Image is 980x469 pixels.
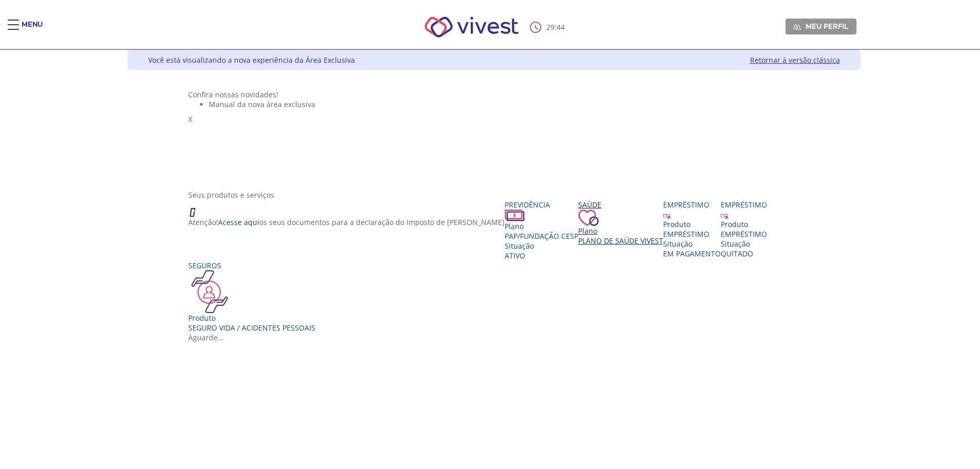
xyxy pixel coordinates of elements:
[721,200,767,258] a: Empréstimo Produto EMPRÉSTIMO Situação QUITADO
[530,22,567,33] div: :
[578,200,663,246] a: Saúde PlanoPlano de Saúde VIVEST
[188,260,315,270] div: Seguros
[505,200,578,260] a: Previdência PlanoPAP/Fundação CESP SituaçãoAtivo
[188,114,192,124] span: X
[505,221,578,231] div: Plano
[557,22,565,32] span: 44
[578,210,599,226] img: ico_coracao.png
[505,251,525,260] span: Ativo
[188,217,505,227] p: Atenção! os seus documentos para a declaração do Imposto de [PERSON_NAME]
[663,219,721,229] div: Produto
[22,20,43,40] div: Menu
[721,249,753,258] span: QUITADO
[806,22,848,31] span: Meu perfil
[663,200,721,210] div: Empréstimo
[188,323,315,333] div: Seguro Vida / Acidentes Pessoais
[188,333,799,342] div: Aguarde...
[188,190,799,342] section: <span lang="en" dir="ltr">ProdutosCard</span>
[721,219,767,229] div: Produto
[721,212,728,219] img: ico_emprestimo.svg
[786,19,857,34] a: Meu perfil
[663,239,721,249] div: Situação
[188,260,315,333] a: Seguros Produto Seguro Vida / Acidentes Pessoais
[546,22,555,32] span: 29
[505,241,578,251] div: Situação
[505,200,578,210] div: Previdência
[663,200,721,258] a: Empréstimo Produto EMPRÉSTIMO Situação EM PAGAMENTO
[578,200,663,210] div: Saúde
[188,190,799,200] div: Seus produtos e serviços
[721,200,767,210] div: Empréstimo
[413,5,530,49] img: Vivest
[663,229,721,239] div: EMPRÉSTIMO
[188,313,315,323] div: Produto
[148,55,355,65] div: Você está visualizando a nova experiência da Área Exclusiva
[663,212,671,219] img: ico_emprestimo.svg
[578,226,663,236] div: Plano
[578,236,663,246] span: Plano de Saúde VIVEST
[505,210,525,221] img: ico_dinheiro.png
[721,229,767,239] div: EMPRÉSTIMO
[750,55,840,65] a: Retornar à versão clássica
[209,99,315,109] span: Manual da nova área exclusiva
[505,231,578,241] span: PAP/Fundação CESP
[721,239,767,249] div: Situação
[793,23,801,31] img: Meu perfil
[188,200,206,217] img: ico_atencao.png
[218,217,259,227] a: Acesse aqui
[188,90,799,180] section: <span lang="pt-BR" dir="ltr">Visualizador do Conteúdo da Web</span> 1
[663,249,721,258] span: EM PAGAMENTO
[188,270,231,313] img: ico_seguros.png
[188,90,799,99] div: Confira nossas novidades!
